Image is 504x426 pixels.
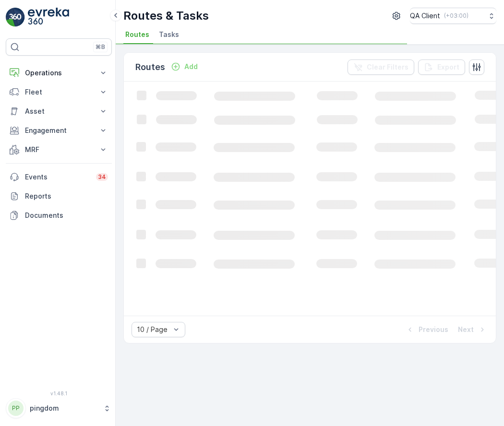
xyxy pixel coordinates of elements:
span: v 1.48.1 [6,390,112,396]
button: Operations [6,63,112,83]
p: Documents [25,211,108,220]
p: Add [184,62,198,71]
button: Add [167,61,202,72]
p: Export [437,62,459,72]
p: ⌘B [96,43,105,51]
p: Reports [25,191,108,201]
p: Routes [135,60,165,74]
a: Documents [6,206,112,225]
p: Operations [25,68,93,78]
p: ( +03:00 ) [444,12,468,20]
button: MRF [6,140,112,159]
a: Events34 [6,167,112,187]
p: 34 [98,173,106,181]
img: logo [6,8,25,27]
button: QA Client(+03:00) [410,8,496,24]
button: Fleet [6,83,112,102]
span: Tasks [159,30,179,39]
p: Engagement [25,126,93,135]
p: pingdom [30,403,98,413]
p: Previous [419,325,448,334]
p: Fleet [25,87,93,97]
p: Next [458,325,474,334]
button: Next [457,324,488,335]
button: Previous [404,324,449,335]
p: MRF [25,145,93,154]
p: Asset [25,106,93,116]
button: Engagement [6,121,112,140]
button: Asset [6,102,112,121]
img: logo_light-DOdMpM7g.png [28,8,69,27]
a: Reports [6,187,112,206]
p: Events [25,172,90,182]
button: Export [418,59,465,75]
p: Routes & Tasks [123,8,209,24]
span: Routes [125,30,149,39]
p: QA Client [410,11,440,21]
button: Clear Filters [348,59,414,75]
p: Clear Filters [367,62,408,72]
div: PP [8,401,24,416]
button: PPpingdom [6,398,112,418]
